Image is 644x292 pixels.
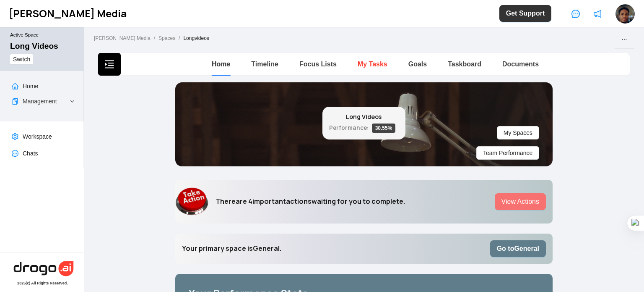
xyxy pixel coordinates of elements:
span: notification [593,10,602,18]
img: ycx7wjys1a8ukc6pvmz3.jpg [615,4,635,24]
span: Switch [13,55,30,64]
button: Switch [10,54,33,64]
span: 30.55 % [372,124,396,133]
span: menu-unfold [104,59,114,69]
img: mystery man in hoodie [175,187,209,216]
a: Home [212,61,230,68]
a: Taskboard [448,61,481,68]
h6: There are 4 important actions waiting for you to complete. [216,197,405,205]
a: Chats [23,150,38,157]
button: Go toGeneral [490,240,546,257]
a: Focus Lists [299,61,337,68]
a: Documents [502,61,539,68]
a: My Tasks [358,61,387,68]
span: Get Support [506,8,545,18]
small: Active Space [10,32,77,42]
span: Longvideos [183,35,209,41]
div: 2025 (c) All Rights Reserved. [17,281,68,285]
span: snippets [12,98,18,105]
a: Goals [408,61,427,68]
span: ellipsis [621,37,627,42]
img: hera-logo [12,259,75,278]
li: / [179,34,180,44]
b: Long Videos [346,113,382,121]
a: Workspace [23,133,52,140]
span: appstore [533,89,539,95]
span: Team Performance [483,148,532,158]
a: Management [23,98,57,105]
span: My Spaces [504,128,532,137]
button: My Spaces [497,126,539,139]
small: Performance: [329,124,369,132]
button: View Actions [495,193,546,210]
div: Long Videos [10,42,58,51]
a: Spaces [157,34,177,44]
button: Get Support [499,5,551,22]
b: Go to General [497,245,539,252]
li: / [154,34,155,44]
span: message [571,10,580,18]
a: [PERSON_NAME] Media [92,34,152,44]
a: Home [23,83,38,89]
a: Timeline [251,61,278,68]
button: Team Performance [476,146,539,160]
h6: Your primary space is General . [182,245,281,253]
span: View Actions [501,197,539,207]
